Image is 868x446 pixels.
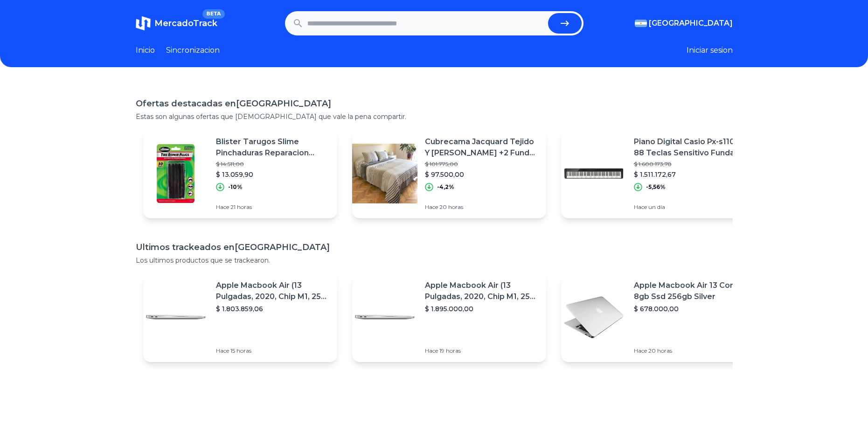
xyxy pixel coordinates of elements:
[216,304,330,314] p: $ 1.803.859,06
[216,280,330,302] p: Apple Macbook Air (13 Pulgadas, 2020, Chip M1, 256 Gb De Ssd, 8 Gb De Ram) - Plata
[634,203,748,211] p: Hace un día
[634,280,748,302] p: Apple Macbook Air 13 Core I5 8gb Ssd 256gb Silver
[352,141,417,206] img: Featured image
[166,45,220,56] a: Sincronizacion
[561,129,755,218] a: Featured imagePiano Digital Casio Px-s1100 88 Teclas Sensitivo Funda Cuo$ 1.600.173,78$ 1.511.172...
[635,20,647,27] img: Argentina
[136,256,733,265] p: Los ultimos productos que se trackearon.
[634,136,748,159] p: Piano Digital Casio Px-s1100 88 Teclas Sensitivo Funda Cuo
[143,129,337,218] a: Featured imageBlister Tarugos Slime Pinchaduras Reparacion Cubiertas X30$ 14.511,00$ 13.059,90-10...
[136,16,151,31] img: MercadoTrack
[634,347,748,355] p: Hace 20 horas
[216,160,330,168] p: $ 14.511,00
[136,241,733,254] h1: Ultimos trackeados en [GEOGRAPHIC_DATA]
[425,347,539,355] p: Hace 19 horas
[143,272,337,362] a: Featured imageApple Macbook Air (13 Pulgadas, 2020, Chip M1, 256 Gb De Ssd, 8 Gb De Ram) - Plata$...
[425,304,539,314] p: $ 1.895.000,00
[136,45,155,56] a: Inicio
[352,285,417,350] img: Featured image
[646,183,666,191] p: -5,56%
[649,18,733,29] span: [GEOGRAPHIC_DATA]
[216,170,330,179] p: $ 13.059,90
[136,16,217,31] a: MercadoTrackBETA
[561,272,755,362] a: Featured imageApple Macbook Air 13 Core I5 8gb Ssd 256gb Silver$ 678.000,00Hace 20 horas
[228,183,243,191] p: -10%
[687,45,733,56] button: Iniciar sesion
[634,170,748,179] p: $ 1.511.172,67
[352,272,546,362] a: Featured imageApple Macbook Air (13 Pulgadas, 2020, Chip M1, 256 Gb De Ssd, 8 Gb De Ram) - Plata$...
[154,18,217,28] span: MercadoTrack
[425,280,539,302] p: Apple Macbook Air (13 Pulgadas, 2020, Chip M1, 256 Gb De Ssd, 8 Gb De Ram) - Plata
[143,141,208,206] img: Featured image
[425,170,539,179] p: $ 97.500,00
[136,112,733,121] p: Estas son algunas ofertas que [DEMOGRAPHIC_DATA] que vale la pena compartir.
[216,347,330,355] p: Hace 15 horas
[437,183,454,191] p: -4,2%
[561,285,626,350] img: Featured image
[202,9,224,19] span: BETA
[634,304,748,314] p: $ 678.000,00
[136,97,733,110] h1: Ofertas destacadas en [GEOGRAPHIC_DATA]
[635,18,733,29] button: [GEOGRAPHIC_DATA]
[561,141,626,206] img: Featured image
[425,136,539,159] p: Cubrecama Jacquard Tejido Y [PERSON_NAME] +2 Fundas Almohada
[425,203,539,211] p: Hace 20 horas
[352,129,546,218] a: Featured imageCubrecama Jacquard Tejido Y [PERSON_NAME] +2 Fundas Almohada$ 101.775,00$ 97.500,00...
[216,203,330,211] p: Hace 21 horas
[425,160,539,168] p: $ 101.775,00
[634,160,748,168] p: $ 1.600.173,78
[216,136,330,159] p: Blister Tarugos Slime Pinchaduras Reparacion Cubiertas X30
[143,285,208,350] img: Featured image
